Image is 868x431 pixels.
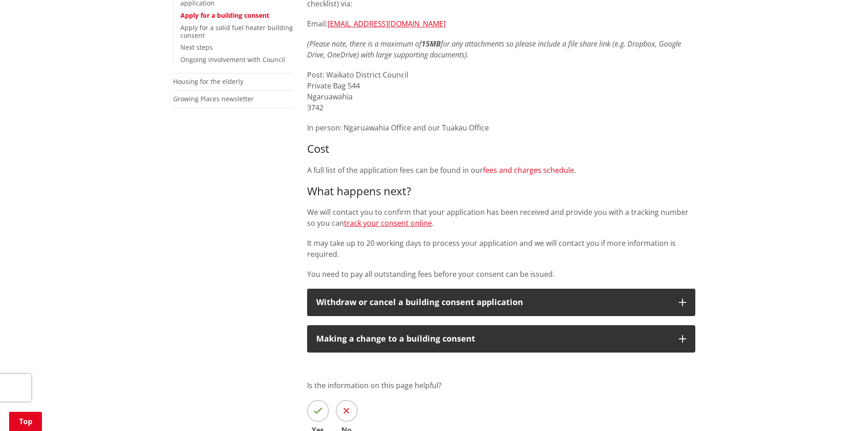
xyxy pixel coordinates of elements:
[307,69,695,113] p: Post: Waikato District Council Private Bag 544 Ngaruawahia 3742
[307,289,695,316] button: Withdraw or cancel a building consent application
[180,55,285,64] a: Ongoing involvement with Council
[180,23,293,40] a: Apply for a solid fuel heater building consent​
[316,298,670,307] div: Withdraw or cancel a building consent application
[307,185,695,198] h3: What happens next?
[307,238,695,260] p: It may take up to 20 working days to process your application and we will contact you if more inf...
[307,269,695,280] p: You need to pay all outstanding fees before your consent can be issued.
[307,122,695,133] p: In person: Ngaruawahia Office and our Tuakau Office
[307,142,695,156] h3: Cost
[307,39,681,60] em: (Please note, there is a maximum of for any attachments so please include a file share link (e.g....
[307,380,695,391] p: Is the information on this page helpful?
[328,19,446,29] a: [EMAIL_ADDRESS][DOMAIN_NAME]
[826,393,859,426] iframe: Messenger Launcher
[483,165,574,175] a: fees and charges schedule
[307,325,695,353] button: Making a change to a building consent
[173,94,254,103] a: Growing Places newsletter
[421,39,441,49] strong: 15MB
[316,334,670,343] div: Making a change to a building consent
[180,43,213,52] a: Next steps
[9,412,42,431] a: Top
[173,77,243,86] a: Housing for the elderly
[307,165,695,176] p: A full list of the application fees can be found in our .
[307,207,695,228] p: We will contact you to confirm that your application has been received and provide you with a tra...
[344,218,432,228] a: track your consent online
[180,11,269,20] a: Apply for a building consent
[307,18,695,29] p: Email:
